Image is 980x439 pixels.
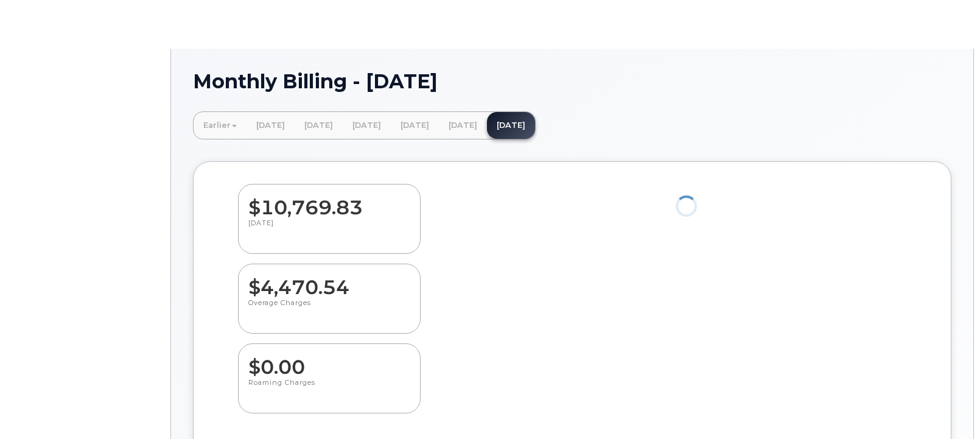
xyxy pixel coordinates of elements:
[391,112,439,139] a: [DATE]
[295,112,343,139] a: [DATE]
[248,184,410,219] dd: $10,769.83
[248,264,410,298] dd: $4,470.54
[193,71,951,92] h1: Monthly Billing - [DATE]
[248,344,410,378] dd: $0.00
[439,112,487,139] a: [DATE]
[487,112,535,139] a: [DATE]
[194,112,247,139] a: Earlier
[247,112,295,139] a: [DATE]
[343,112,391,139] a: [DATE]
[248,298,410,320] p: Overage Charges
[248,378,410,400] p: Roaming Charges
[248,219,410,241] p: [DATE]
